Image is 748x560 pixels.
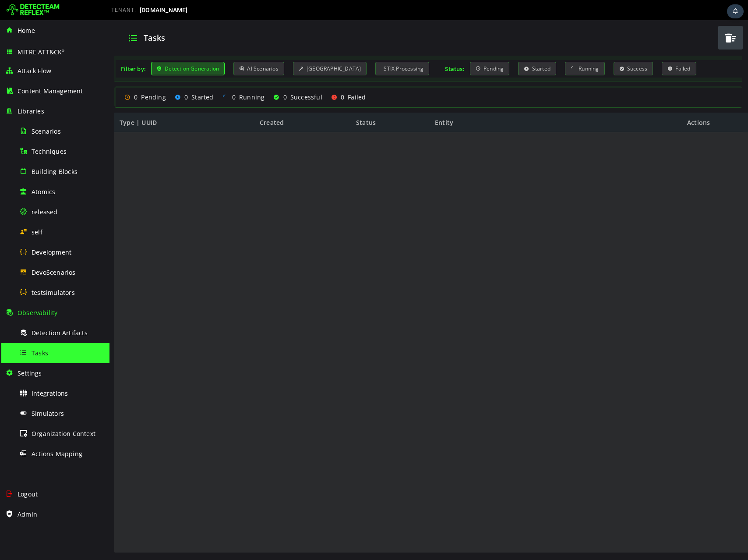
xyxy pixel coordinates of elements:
[360,42,400,55] div: Pending
[183,42,258,55] div: [GEOGRAPHIC_DATA]
[25,73,28,81] span: 0
[111,7,136,13] span: TENANT:
[18,510,37,518] span: Admin
[18,308,58,317] span: Observability
[32,389,68,397] span: Integrations
[231,73,235,81] span: 0
[320,92,572,112] div: Entity
[75,73,78,81] span: 0
[18,26,35,35] span: Home
[18,67,51,75] span: Attack Flow
[32,409,64,418] span: Simulators
[18,369,42,377] span: Settings
[241,92,320,112] div: Status
[32,450,82,458] span: Actions Mapping
[32,288,75,297] span: testsimulators
[113,73,155,81] div: Running
[504,42,544,55] div: Success
[124,42,175,55] div: AI Scenarios
[62,49,64,53] sup: ®
[32,349,48,357] span: Tasks
[32,268,76,276] span: DevoScenarios
[32,429,95,438] span: Organization Context
[123,73,126,81] span: 0
[34,12,56,23] span: Tasks
[266,42,320,55] div: STIX Processing
[32,208,58,216] span: released
[335,45,355,53] div: Status:
[455,42,495,55] div: Running
[164,73,212,81] div: Successful
[15,73,56,81] div: Pending
[145,92,241,112] div: Created
[5,92,145,112] div: Type | UUID
[552,42,586,55] div: Failed
[32,147,67,156] span: Techniques
[140,7,188,14] span: [DOMAIN_NAME]
[727,4,744,18] div: Task Notifications
[18,107,44,115] span: Libraries
[409,42,447,55] div: Started
[18,48,65,56] span: MITRE ATT&CK
[11,45,36,53] div: Filter by:
[32,248,71,256] span: Development
[7,3,60,17] img: Detecteam logo
[32,228,42,236] span: self
[32,329,88,337] span: Detection Artifacts
[65,73,104,81] div: Started
[32,167,78,176] span: Building Blocks
[222,73,257,81] div: Failed
[18,490,38,498] span: Logout
[42,42,115,55] div: Detection Generation
[18,87,83,95] span: Content Management
[174,73,177,81] span: 0
[572,92,634,112] div: Actions
[32,188,55,196] span: Atomics
[32,127,61,135] span: Scenarios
